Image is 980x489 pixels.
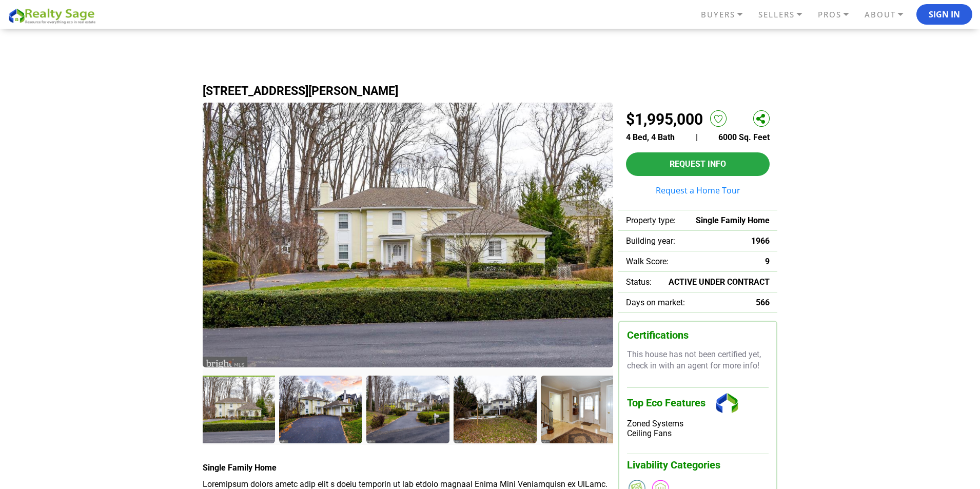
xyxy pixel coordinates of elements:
[626,152,770,176] button: Request Info
[698,6,756,24] a: BUYERS
[626,186,770,194] a: Request a Home Tour
[627,387,769,419] h3: Top Eco Features
[751,236,770,246] span: 1966
[696,132,698,142] span: |
[626,110,703,128] h2: $1,995,000
[203,85,777,97] h1: [STREET_ADDRESS][PERSON_NAME]
[696,216,770,225] span: Single Family Home
[862,6,916,24] a: ABOUT
[815,6,862,24] a: PROS
[626,132,675,142] span: 4 Bed, 4 Bath
[627,349,769,372] p: This house has not been certified yet, check in with an agent for more info!
[203,463,613,473] h4: Single Family Home
[8,7,100,25] img: REALTY SAGE
[627,454,769,471] h3: Livability Categories
[626,257,669,266] span: Walk Score:
[756,6,815,24] a: SELLERS
[916,4,972,25] button: Sign In
[626,236,675,246] span: Building year:
[626,298,685,307] span: Days on market:
[626,277,652,287] span: Status:
[756,298,770,307] span: 566
[626,216,676,225] span: Property type:
[765,257,770,266] span: 9
[718,132,770,142] span: 6000 Sq. Feet
[627,329,769,341] h3: Certifications
[669,277,770,287] span: ACTIVE UNDER CONTRACT
[627,419,769,438] div: Zoned Systems Ceiling Fans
